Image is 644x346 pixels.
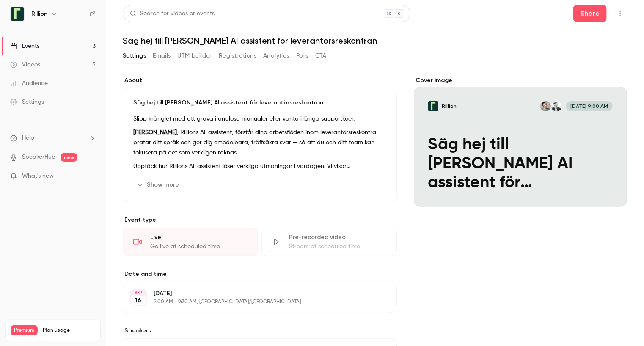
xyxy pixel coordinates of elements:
[11,325,38,335] span: Premium
[219,49,256,63] button: Registrations
[133,114,386,124] p: Slipp krånglet med att gräva i ändlösa manualer eller vänta i långa supportköer.
[296,49,308,63] button: Polls
[11,7,24,21] img: Rillion
[22,153,55,162] a: SpeakerHub
[153,49,171,63] button: Emails
[414,76,627,85] label: Cover image
[150,242,248,251] div: Go live at scheduled time
[133,178,184,192] button: Show more
[414,76,627,207] section: Cover image
[22,172,54,181] span: What's new
[154,299,352,305] p: 9:00 AM - 9:30 AM, [GEOGRAPHIC_DATA]/[GEOGRAPHIC_DATA]
[123,270,397,278] label: Date and time
[61,153,77,162] span: new
[10,42,39,50] div: Events
[123,36,627,46] h1: Säg hej till [PERSON_NAME] AI assistent för leverantörsreskontran
[135,296,142,305] p: 16
[154,289,352,298] p: [DATE]
[123,228,258,256] div: LiveGo live at scheduled time
[123,49,146,63] button: Settings
[261,228,397,256] div: Pre-recorded videoStream at scheduled time
[22,134,34,143] span: Help
[131,290,146,296] div: SEP
[315,49,327,63] button: CTA
[289,242,386,251] div: Stream at scheduled time
[10,134,96,143] li: help-dropdown-opener
[133,161,386,171] p: Upptäck hur Rillions AI-assistent löser verkliga utmaningar i vardagen. Vi visar [PERSON_NAME] li...
[133,129,177,135] strong: [PERSON_NAME]
[133,99,386,107] p: Säg hej till [PERSON_NAME] AI assistent för leverantörsreskontran
[10,60,40,69] div: Videos
[10,79,48,88] div: Audience
[43,327,95,334] span: Plan usage
[123,327,397,335] label: Speakers
[133,127,386,158] p: , Rillions AI-assistent, förstår dina arbetsflöden inom leverantörsreskontra, pratar ditt språk o...
[150,233,248,242] div: Live
[289,233,386,242] div: Pre-recorded video
[123,76,397,85] label: About
[178,49,212,63] button: UTM builder
[123,216,397,224] p: Event type
[573,5,607,22] button: Share
[263,49,289,63] button: Analytics
[130,9,215,18] div: Search for videos or events
[31,10,47,18] h6: Rillion
[10,98,44,106] div: Settings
